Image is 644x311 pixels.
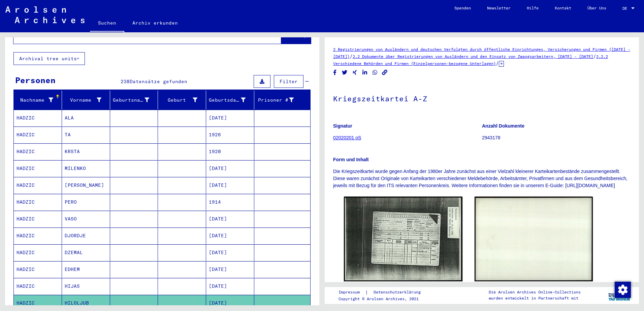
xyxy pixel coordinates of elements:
a: 2.2 Dokumente über Registrierungen von Ausländern und den Einsatz von Zwangsarbeitern, [DATE] - [... [353,54,593,59]
span: / [350,53,353,59]
mat-cell: HADZIC [14,127,62,143]
div: Vorname [65,95,110,105]
div: Geburtsdatum [209,97,246,104]
b: Anzahl Dokumente [482,123,524,129]
mat-cell: [DATE] [206,244,254,261]
div: Prisoner # [257,97,294,104]
button: Share on LinkedIn [361,68,368,77]
button: Copy link [381,68,388,77]
mat-cell: VASO [62,211,110,227]
mat-cell: HADZIC [14,261,62,278]
span: DE [622,6,630,11]
mat-header-cell: Geburt‏ [158,91,206,109]
mat-cell: HADZIC [14,244,62,261]
span: Datensätze gefunden [130,78,187,84]
mat-cell: PERO [62,194,110,210]
button: Share on Twitter [341,68,348,77]
h1: Kriegszeitkartei A-Z [333,83,631,113]
mat-header-cell: Nachname [14,91,62,109]
mat-cell: [DATE] [206,160,254,177]
img: Arolsen_neg.svg [5,6,85,23]
mat-cell: TA [62,127,110,143]
button: Share on Facebook [331,68,339,77]
span: 238 [121,78,130,84]
img: yv_logo.png [607,287,632,304]
mat-cell: DZEMAL [62,244,110,261]
button: Filter [274,75,303,88]
p: wurden entwickelt in Partnerschaft mit [489,295,581,301]
mat-cell: KRSTA [62,143,110,160]
mat-cell: HIJAS [62,278,110,295]
img: 002.jpg [475,197,593,281]
div: Geburtsname [113,97,150,104]
mat-header-cell: Vorname [62,91,110,109]
a: Impressum [339,289,365,296]
a: Archiv erkunden [124,15,186,31]
div: Prisoner # [257,95,302,105]
div: Geburt‏ [161,97,197,104]
p: Copyright © Arolsen Archives, 2021 [339,296,429,302]
img: Zustimmung ändern [615,282,631,298]
mat-cell: HADZIC [14,228,62,244]
div: Geburtsname [113,95,158,105]
a: 2 Registrierungen von Ausländern und deutschen Verfolgten durch öffentliche Einrichtungen, Versic... [333,47,630,59]
a: 02020201 oS [333,135,361,140]
mat-cell: [DATE] [206,278,254,295]
mat-cell: [DATE] [206,228,254,244]
div: Geburt‏ [161,95,206,105]
mat-header-cell: Geburtsdatum [206,91,254,109]
mat-cell: EDHEM [62,261,110,278]
div: Personen [15,74,56,86]
button: Archival tree units [13,52,85,65]
mat-cell: HADZIC [14,278,62,295]
b: Form und Inhalt [333,157,369,162]
mat-cell: [DATE] [206,261,254,278]
mat-cell: HADZIC [14,143,62,160]
div: Nachname [17,95,62,105]
button: Share on WhatsApp [372,68,379,77]
span: Filter [280,78,298,84]
mat-header-cell: Prisoner # [254,91,310,109]
img: 001.jpg [344,197,462,281]
button: Share on Xing [351,68,358,77]
mat-cell: [DATE] [206,110,254,126]
mat-cell: HADZIC [14,110,62,126]
mat-cell: HADZIC [14,177,62,194]
p: Die Kriegszeitkartei wurde gegen Anfang der 1980er Jahre zunächst aus einer Vielzahl kleinerer Ka... [333,168,631,189]
div: Geburtsdatum [209,95,254,105]
span: / [593,53,596,59]
mat-cell: 1920 [206,143,254,160]
mat-cell: [PERSON_NAME] [62,177,110,194]
mat-cell: ALA [62,110,110,126]
a: Suchen [90,15,124,32]
mat-cell: DJORDJE [62,228,110,244]
mat-cell: HADZIC [14,194,62,210]
mat-header-cell: Geburtsname [110,91,158,109]
mat-cell: 1914 [206,194,254,210]
mat-cell: 1926 [206,127,254,143]
div: Vorname [65,97,101,104]
mat-cell: MILENKO [62,160,110,177]
span: / [496,60,499,66]
mat-cell: HADZIC [14,160,62,177]
div: Zustimmung ändern [614,281,631,298]
mat-cell: [DATE] [206,177,254,194]
a: Datenschutzerklärung [368,289,429,296]
div: | [339,289,429,296]
b: Signatur [333,123,352,129]
p: 2943178 [482,134,631,141]
div: Nachname [17,97,53,104]
mat-cell: [DATE] [206,211,254,227]
p: Die Arolsen Archives Online-Collections [489,289,581,295]
mat-cell: HADZIC [14,211,62,227]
